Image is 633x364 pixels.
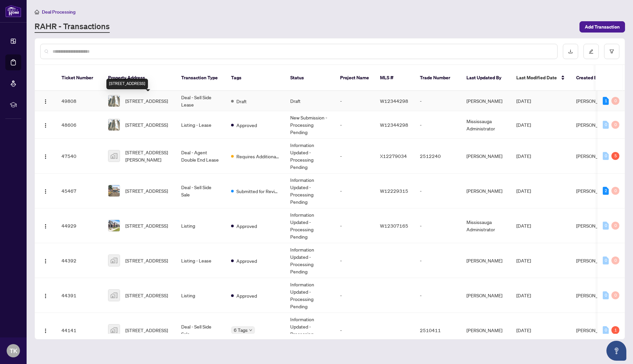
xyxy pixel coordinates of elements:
[176,65,226,91] th: Transaction Type
[611,291,619,299] div: 0
[125,121,168,128] span: [STREET_ADDRESS]
[461,91,511,111] td: [PERSON_NAME]
[176,111,226,139] td: Listing - Lease
[611,326,619,334] div: 1
[611,256,619,264] div: 0
[335,65,375,91] th: Project Name
[415,111,461,139] td: -
[108,325,120,336] img: thumbnail-img
[576,98,612,104] span: [PERSON_NAME]
[576,292,612,298] span: [PERSON_NAME]
[415,313,461,348] td: 2510411
[234,326,248,334] span: 6 Tags
[589,49,593,54] span: edit
[108,220,120,231] img: thumbnail-img
[43,154,48,159] img: Logo
[516,292,531,298] span: [DATE]
[125,97,168,105] span: [STREET_ADDRESS]
[609,49,614,54] span: filter
[461,139,511,174] td: [PERSON_NAME]
[375,65,415,91] th: MLS #
[516,257,531,263] span: [DATE]
[516,98,531,104] span: [DATE]
[56,313,103,348] td: 44141
[576,327,612,333] span: [PERSON_NAME]
[176,91,226,111] td: Deal - Sell Side Lease
[380,122,408,128] span: W12344298
[415,208,461,243] td: -
[576,223,612,229] span: [PERSON_NAME]
[576,188,612,194] span: [PERSON_NAME]
[335,139,375,174] td: -
[380,188,408,194] span: W12229315
[106,79,148,89] div: [STREET_ADDRESS]
[40,151,51,161] button: Logo
[43,99,48,104] img: Logo
[40,255,51,266] button: Logo
[604,44,619,59] button: filter
[516,188,531,194] span: [DATE]
[606,341,626,361] button: Open asap
[516,153,531,159] span: [DATE]
[35,21,110,33] a: RAHR - Transactions
[56,111,103,139] td: 48606
[603,187,609,195] div: 2
[603,291,609,299] div: 0
[42,9,75,15] span: Deal Processing
[516,223,531,229] span: [DATE]
[125,187,168,194] span: [STREET_ADDRESS]
[380,98,408,104] span: W12344298
[335,174,375,208] td: -
[571,65,611,91] th: Created By
[461,313,511,348] td: [PERSON_NAME]
[249,328,252,332] span: down
[335,313,375,348] td: -
[568,49,573,54] span: download
[236,121,257,129] span: Approved
[108,95,120,107] img: thumbnail-img
[335,208,375,243] td: -
[285,65,335,91] th: Status
[125,222,168,229] span: [STREET_ADDRESS]
[176,313,226,348] td: Deal - Sell Side Sale
[236,153,280,160] span: Requires Additional Docs
[585,22,620,32] span: Add Transaction
[176,174,226,208] td: Deal - Sell Side Sale
[511,65,571,91] th: Last Modified Date
[285,91,335,111] td: Draft
[576,257,612,263] span: [PERSON_NAME]
[125,292,168,299] span: [STREET_ADDRESS]
[125,327,168,334] span: [STREET_ADDRESS]
[40,185,51,196] button: Logo
[603,121,609,129] div: 0
[285,313,335,348] td: Information Updated - Processing Pending
[125,149,171,163] span: [STREET_ADDRESS][PERSON_NAME]
[611,121,619,129] div: 0
[603,97,609,105] div: 1
[461,278,511,313] td: [PERSON_NAME]
[603,222,609,230] div: 0
[415,65,461,91] th: Trade Number
[335,243,375,278] td: -
[40,119,51,130] button: Logo
[56,91,103,111] td: 49808
[125,257,168,264] span: [STREET_ADDRESS]
[236,257,257,264] span: Approved
[40,96,51,106] button: Logo
[415,174,461,208] td: -
[226,65,285,91] th: Tags
[40,290,51,301] button: Logo
[40,220,51,231] button: Logo
[108,119,120,130] img: thumbnail-img
[285,243,335,278] td: Information Updated - Processing Pending
[43,123,48,128] img: Logo
[461,111,511,139] td: Mississauga Administrator
[176,278,226,313] td: Listing
[461,243,511,278] td: [PERSON_NAME]
[285,278,335,313] td: Information Updated - Processing Pending
[576,153,612,159] span: [PERSON_NAME]
[108,255,120,266] img: thumbnail-img
[43,189,48,194] img: Logo
[611,97,619,105] div: 0
[56,208,103,243] td: 44929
